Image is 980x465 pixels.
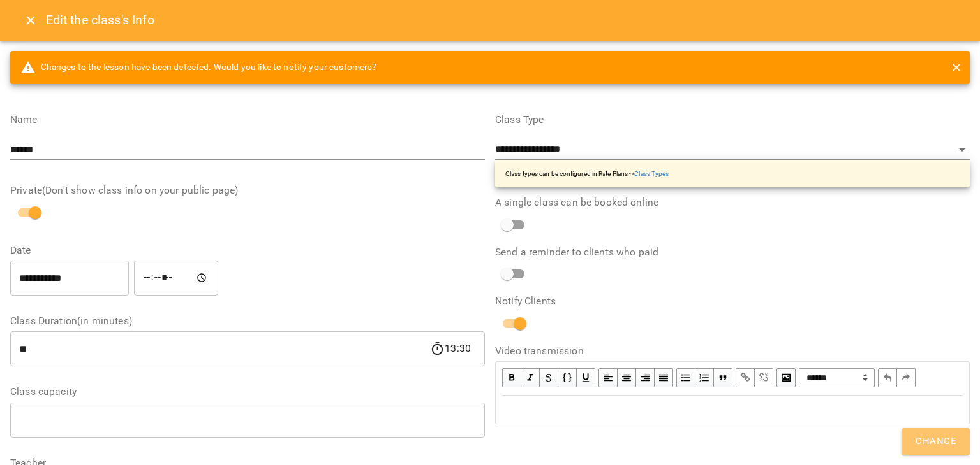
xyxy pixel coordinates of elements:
[916,433,956,450] span: Change
[505,169,669,178] p: Class types can be configured in Rate Plans ->
[558,368,577,387] button: Monospace
[46,10,154,30] h6: Edit the class's Info
[495,346,970,356] label: Video transmission
[495,247,970,257] label: Send a reminder to clients who paid
[10,387,485,397] label: Class capacity
[902,428,970,455] button: Change
[695,368,714,387] button: OL
[495,115,970,125] label: Class Type
[10,115,485,125] label: Name
[495,197,970,208] label: A single class can be booked online
[598,368,618,387] button: Align Left
[878,368,897,387] button: Undo
[10,185,485,196] label: Private(Don't show class info on your public page)
[495,296,970,306] label: Notify Clients
[618,368,636,387] button: Align Center
[755,368,773,387] button: Remove Link
[10,316,485,326] label: Class Duration(in minutes)
[897,368,916,387] button: Redo
[736,368,755,387] button: Link
[502,368,521,387] button: Bold
[948,59,965,76] button: close
[714,368,732,387] button: Blockquote
[676,368,695,387] button: UL
[15,5,46,36] button: Close
[20,60,377,75] span: Changes to the lesson have been detected. Would you like to notify your customers?
[636,368,655,387] button: Align Right
[799,368,875,387] span: Normal
[655,368,673,387] button: Align Justify
[521,368,540,387] button: Italic
[799,368,875,387] select: Block type
[540,368,558,387] button: Strikethrough
[634,170,669,177] a: Class Types
[577,368,595,387] button: Underline
[10,245,485,255] label: Date
[776,368,796,387] button: Image
[496,396,969,423] div: Edit text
